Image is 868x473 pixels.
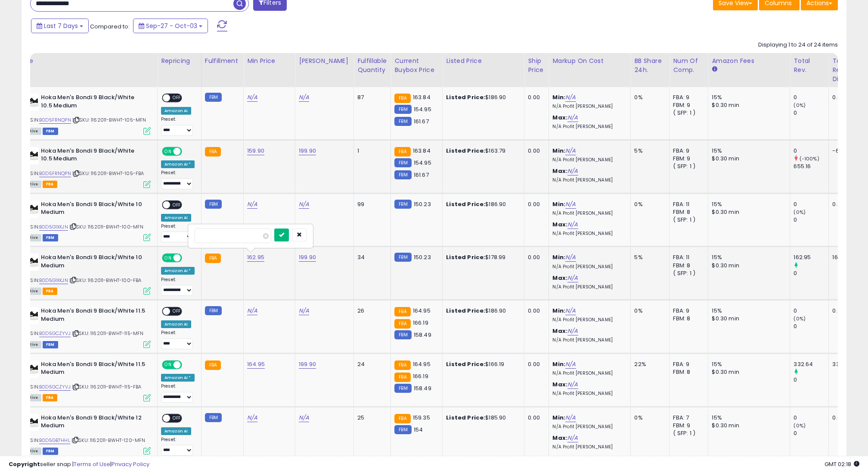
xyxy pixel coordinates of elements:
div: $186.90 [446,200,518,208]
div: ( SFP: 1 ) [673,216,701,224]
a: 199.90 [299,253,316,262]
div: 162.95 [794,254,828,261]
div: FBA: 7 [673,414,701,422]
strong: Copyright [9,460,40,468]
small: FBA [394,360,410,370]
div: 15% [712,360,783,368]
div: 0 [794,307,828,315]
div: Amazon AI * [161,267,195,275]
p: N/A Profit [PERSON_NAME] [552,210,624,216]
a: N/A [565,253,576,262]
div: ( SFP: 1 ) [673,269,701,277]
b: Max: [552,113,567,122]
div: $185.90 [446,414,518,422]
span: FBM [43,234,58,241]
a: N/A [567,220,578,229]
a: B0D5GCZYVJ [39,383,71,391]
span: 161.67 [414,171,429,179]
div: FBA: 9 [673,147,701,155]
div: 0.00 [528,94,542,101]
a: N/A [565,200,576,209]
div: Min Price [247,56,291,66]
span: OFF [170,414,184,422]
div: 332.64 [832,360,852,368]
div: $0.30 min [712,422,783,429]
p: N/A Profit [PERSON_NAME] [552,177,624,183]
a: N/A [565,413,576,422]
div: 0.00 [528,307,542,315]
span: OFF [170,94,184,102]
div: Preset: [161,223,195,243]
span: Sep-27 - Oct-03 [146,22,197,30]
div: FBM: 9 [673,101,701,109]
div: FBM: 8 [673,208,701,216]
span: OFF [181,254,195,262]
span: | SKU: 1162011-BWHT-120-MFN [71,437,146,444]
span: 158.49 [414,331,431,339]
span: | SKU: 1162011-BWHT-115-FBA [72,383,142,390]
span: FBA [43,181,57,188]
a: N/A [567,167,578,175]
span: 154.95 [414,159,431,167]
div: Preset: [161,277,195,296]
small: (0%) [794,315,806,322]
span: 164.95 [413,360,431,368]
span: All listings currently available for purchase on Amazon [22,341,41,348]
div: Listed Price [446,56,521,66]
div: Preset: [161,330,195,349]
div: 15% [712,254,783,261]
div: Amazon AI [161,214,191,222]
span: 163.84 [413,93,431,101]
div: seller snap | | [9,460,149,469]
div: 26 [357,307,384,315]
div: $186.90 [446,94,518,101]
small: FBM [205,413,222,422]
div: Ship Price [528,56,545,75]
small: Amazon Fees. [712,66,717,73]
span: 2025-10-12 02:18 GMT [825,460,859,468]
div: 5% [634,254,663,261]
b: Max: [552,434,567,442]
span: 150.23 [414,200,431,208]
a: N/A [299,307,309,315]
span: | SKU: 1162011-BWHT-100-MFN [69,223,144,230]
a: N/A [567,380,578,389]
span: ON [163,254,174,262]
div: 0.00 [832,414,852,422]
a: Privacy Policy [112,460,149,468]
span: OFF [181,147,195,155]
p: N/A Profit [PERSON_NAME] [552,444,624,450]
b: Hoka Men's Bondi 9 Black/White 12 Medium [41,414,146,432]
a: N/A [247,200,257,209]
a: N/A [565,93,576,102]
span: | SKU: 1162011-BWHT-105-FBA [72,170,144,177]
small: FBA [394,307,410,316]
div: 332.64 [794,360,828,368]
div: $0.30 min [712,155,783,163]
button: Sep-27 - Oct-03 [133,19,208,33]
small: FBM [394,170,411,179]
span: 166.19 [413,319,428,327]
small: FBA [394,319,410,329]
span: 150.23 [414,253,431,261]
div: FBA: 11 [673,200,701,208]
a: N/A [247,93,257,102]
p: N/A Profit [PERSON_NAME] [552,337,624,343]
div: Total Rev. Diff. [832,56,856,84]
b: Min: [552,253,565,261]
div: 162.95 [832,254,852,261]
div: Amazon AI * [161,160,195,168]
div: FBA: 9 [673,360,701,368]
p: N/A Profit [PERSON_NAME] [552,157,624,163]
b: Listed Price: [446,413,485,422]
a: B0D5FRNQPN [39,170,71,177]
span: | SKU: 1162011-BWHT-100-FBA [69,277,142,284]
b: Min: [552,413,565,422]
small: FBM [394,425,411,434]
span: 154.95 [414,105,431,113]
small: FBM [394,158,411,167]
div: $178.99 [446,254,518,261]
div: 0 [794,269,828,277]
small: (0%) [794,422,806,429]
a: 159.90 [247,147,264,155]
